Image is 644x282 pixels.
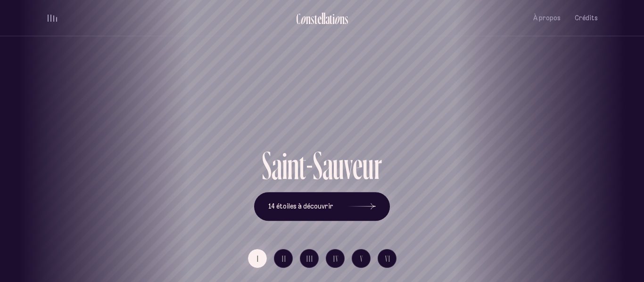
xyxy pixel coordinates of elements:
div: s [311,11,314,26]
span: II [282,255,287,263]
div: a [322,146,333,185]
span: Crédits [575,14,598,22]
button: 14 étoiles à découvrir [254,192,390,221]
span: IV [333,255,339,263]
div: u [333,146,344,185]
div: e [317,11,322,26]
button: II [274,249,293,268]
button: V [352,249,371,268]
div: i [332,11,335,26]
button: IV [326,249,345,268]
button: Crédits [575,7,598,29]
span: À propos [533,14,561,22]
div: n [306,11,311,26]
div: u [363,146,374,185]
div: t [314,11,317,26]
span: III [306,255,314,263]
div: v [344,146,353,185]
span: VI [385,255,391,263]
div: o [334,11,340,26]
div: i [282,146,287,185]
button: VI [378,249,396,268]
span: V [360,255,363,263]
button: III [300,249,319,268]
div: l [323,11,325,26]
div: a [325,11,330,26]
div: - [306,146,313,185]
div: C [296,11,300,26]
div: r [374,146,382,185]
div: S [313,146,322,185]
div: n [340,11,345,26]
button: I [248,249,267,268]
button: À propos [533,7,561,29]
div: a [272,146,282,185]
button: volume audio [46,13,58,23]
div: t [330,11,332,26]
div: l [322,11,323,26]
div: e [353,146,363,185]
span: I [257,255,259,263]
span: 14 étoiles à découvrir [268,202,333,210]
div: s [345,11,348,26]
div: S [262,146,272,185]
div: n [287,146,299,185]
div: t [299,146,306,185]
div: o [300,11,306,26]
